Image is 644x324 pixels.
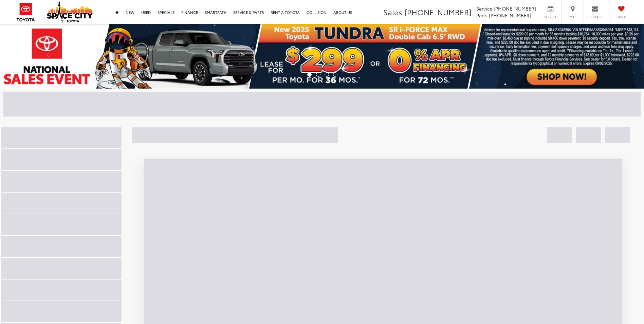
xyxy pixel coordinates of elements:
[543,15,558,19] span: Service
[587,15,603,19] span: Contact
[476,12,487,19] span: Parts
[614,15,629,19] span: Saved
[565,15,580,19] span: Map
[383,6,402,17] span: Sales
[489,12,531,19] span: [PHONE_NUMBER]
[404,6,472,17] span: [PHONE_NUMBER]
[494,5,536,12] span: [PHONE_NUMBER]
[47,1,93,22] img: Space City Toyota
[476,5,492,12] span: Service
